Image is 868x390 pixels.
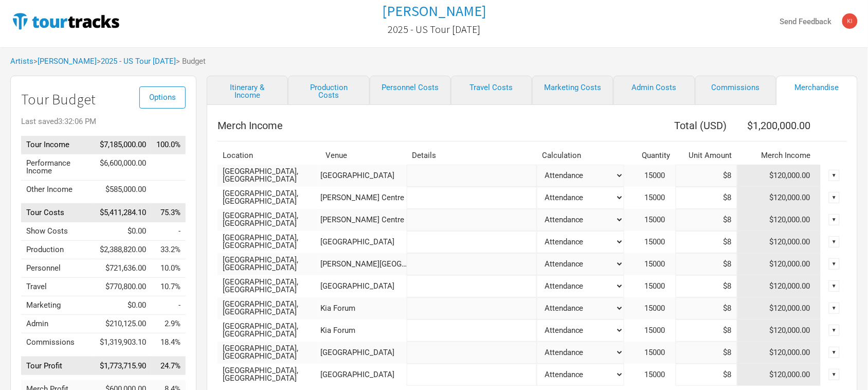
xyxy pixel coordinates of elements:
[151,241,186,259] td: Production as % of Tour Income
[151,222,186,241] td: Show Costs as % of Tour Income
[407,147,537,165] th: Details
[737,320,821,342] td: $120,000.00
[645,259,676,269] span: 15000
[737,231,821,253] td: $120,000.00
[370,76,451,105] a: Personnel Costs
[829,369,840,380] div: ▼
[537,147,624,165] th: Calculation
[151,333,186,352] td: Commissions as % of Tour Income
[737,147,821,165] th: Merch Income
[829,303,840,314] div: ▼
[95,259,151,278] td: $721,636.00
[151,154,186,180] td: Performance Income as % of Tour Income
[695,76,776,105] a: Commissions
[829,170,840,181] div: ▼
[21,241,95,259] td: Production
[218,187,320,209] td: [GEOGRAPHIC_DATA], [GEOGRAPHIC_DATA]
[21,333,95,352] td: Commissions
[151,315,186,333] td: Admin as % of Tour Income
[320,275,407,297] td: [GEOGRAPHIC_DATA]
[532,76,613,105] a: Marketing Costs
[21,180,95,199] td: Other Income
[21,136,95,154] td: Tour Income
[10,11,121,31] img: TourTracks
[149,93,176,102] span: Options
[676,297,737,320] input: per head
[21,222,95,241] td: Show Costs
[320,209,407,231] td: [PERSON_NAME] Centre
[737,115,821,136] th: $1,200,000.00
[624,147,676,165] th: Quantity
[95,357,151,375] td: $1,773,715.90
[95,278,151,296] td: $770,800.00
[97,58,176,65] span: >
[320,364,407,386] td: [GEOGRAPHIC_DATA]
[21,92,186,108] h1: Tour Budget
[218,320,320,342] td: [GEOGRAPHIC_DATA], [GEOGRAPHIC_DATA]
[624,115,737,136] th: Total ( USD )
[176,58,206,65] span: > Budget
[737,253,821,275] td: $120,000.00
[207,76,288,105] a: Itinerary & Income
[21,296,95,315] td: Marketing
[218,275,320,297] td: [GEOGRAPHIC_DATA], [GEOGRAPHIC_DATA]
[676,165,737,187] input: per head
[645,348,676,357] span: 15000
[95,154,151,180] td: $6,600,000.00
[388,24,480,35] h2: 2025 - US Tour [DATE]
[151,296,186,315] td: Marketing as % of Tour Income
[21,315,95,333] td: Admin
[95,241,151,259] td: $2,388,820.00
[21,204,95,222] td: Tour Costs
[95,333,151,352] td: $1,319,903.10
[21,154,95,180] td: Performance Income
[645,193,676,202] span: 15000
[737,209,821,231] td: $120,000.00
[737,165,821,187] td: $120,000.00
[676,364,737,386] input: per head
[780,17,832,26] strong: Send Feedback
[829,258,840,270] div: ▼
[151,204,186,222] td: Tour Costs as % of Tour Income
[842,13,858,29] img: Kimberley
[320,320,407,342] td: Kia Forum
[645,326,676,335] span: 15000
[218,209,320,231] td: [GEOGRAPHIC_DATA], [GEOGRAPHIC_DATA]
[737,364,821,386] td: $120,000.00
[101,57,176,66] a: 2025 - US Tour [DATE]
[776,76,858,105] a: Merchandise
[382,3,486,19] a: [PERSON_NAME]
[645,304,676,313] span: 15000
[676,231,737,253] input: per head
[218,253,320,275] td: [GEOGRAPHIC_DATA], [GEOGRAPHIC_DATA]
[139,86,186,109] button: Options
[95,136,151,154] td: $7,185,000.00
[21,278,95,296] td: Travel
[218,147,320,165] th: Location
[320,165,407,187] td: [GEOGRAPHIC_DATA]
[829,325,840,336] div: ▼
[320,253,407,275] td: [PERSON_NAME][GEOGRAPHIC_DATA]
[151,136,186,154] td: Tour Income as % of Tour Income
[95,222,151,241] td: $0.00
[38,57,97,66] a: [PERSON_NAME]
[21,357,95,375] td: Tour Profit
[676,275,737,297] input: per head
[320,187,407,209] td: [PERSON_NAME] Centre
[10,57,33,66] a: Artists
[737,275,821,297] td: $120,000.00
[320,231,407,253] td: [GEOGRAPHIC_DATA]
[33,58,97,65] span: >
[676,147,737,165] th: Unit Amount
[95,296,151,315] td: $0.00
[829,214,840,225] div: ▼
[320,342,407,364] td: [GEOGRAPHIC_DATA]
[95,315,151,333] td: $210,125.00
[829,236,840,247] div: ▼
[218,297,320,320] td: [GEOGRAPHIC_DATA], [GEOGRAPHIC_DATA]
[218,364,320,386] td: [GEOGRAPHIC_DATA], [GEOGRAPHIC_DATA]
[95,204,151,222] td: $5,411,284.10
[388,19,480,40] a: 2025 - US Tour [DATE]
[95,180,151,199] td: $585,000.00
[676,342,737,364] input: per head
